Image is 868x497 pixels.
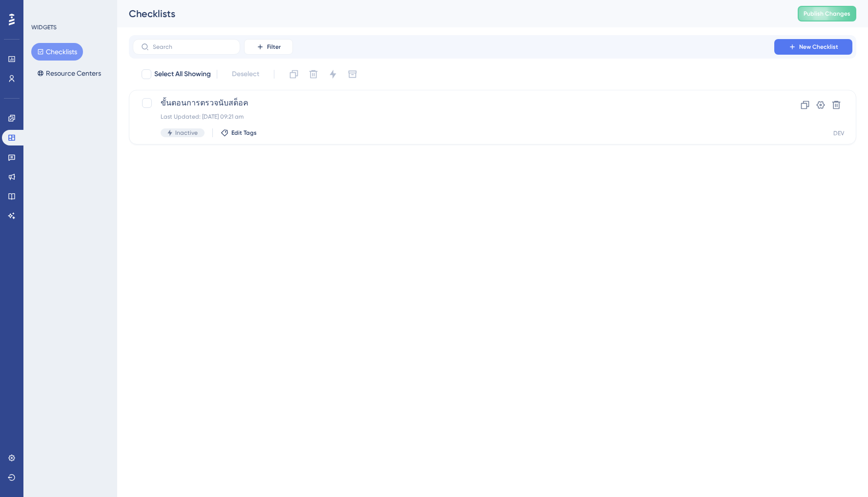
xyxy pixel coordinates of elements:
[31,23,57,31] div: WIDGETS
[244,39,293,55] button: Filter
[175,129,198,137] span: Inactive
[223,65,268,83] button: Deselect
[161,97,746,109] span: ขั้นตอนการตรวจนับสต็อค
[31,43,83,61] button: Checklists
[153,43,232,50] input: Search
[221,129,257,137] button: Edit Tags
[798,6,856,21] button: Publish Changes
[267,43,281,51] span: Filter
[799,43,838,51] span: New Checklist
[31,64,107,82] button: Resource Centers
[129,7,773,21] div: Checklists
[833,129,844,137] div: DEV
[154,68,211,80] span: Select All Showing
[161,113,746,121] div: Last Updated: [DATE] 09:21 am
[232,68,259,80] span: Deselect
[231,129,257,137] span: Edit Tags
[774,39,852,55] button: New Checklist
[804,10,850,18] span: Publish Changes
